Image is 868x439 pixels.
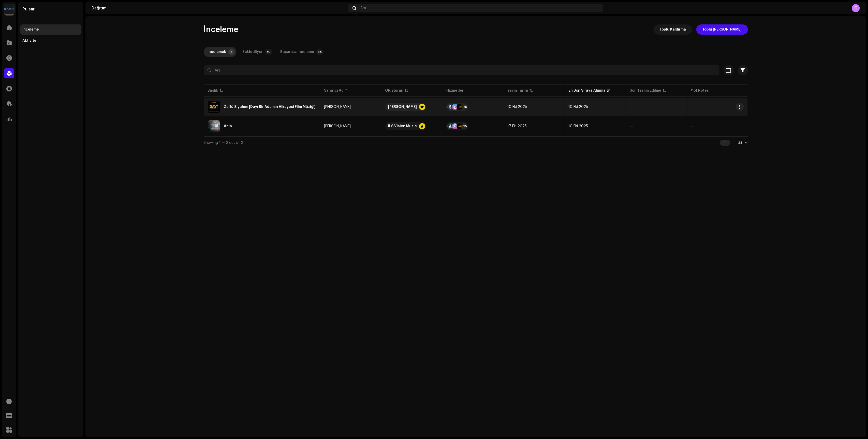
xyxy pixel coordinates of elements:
div: Yayın Tarihi [507,88,528,93]
span: 10 Eki 2025 [507,105,527,109]
img: bb981229-d1b4-424c-9203-1a861e6d71e6 [208,120,220,132]
span: 10 Eki 2025 [569,105,588,109]
span: 17 Eki 2025 [507,124,527,128]
div: Son Teslim Edilme [630,88,661,93]
input: Ara [204,65,719,75]
re-m-nav-item: İnceleme [20,24,81,35]
span: — [630,105,633,109]
div: İncelemek [208,47,226,57]
span: ILS Vision Music [385,122,438,130]
p-badge: 38 [316,49,323,55]
div: 24 [738,141,743,145]
span: Emre Yeleser [324,124,377,128]
span: İnceleme [204,24,239,35]
div: İnceleme [22,27,39,32]
div: En Son Sıraya Alınma [569,88,606,93]
span: Showing 1 — 2 out of 2 [204,141,243,145]
span: — [630,124,633,128]
span: 10 Eki 2025 [569,124,588,128]
span: Yıldıray Gürgen [324,105,377,109]
p-badge: 2 [228,49,234,55]
div: Dağıtım [92,6,346,10]
div: [PERSON_NAME] [324,124,351,128]
div: C [852,4,860,12]
div: Oluşturan [385,88,404,93]
div: Başlık [208,88,218,93]
p-badge: 70 [265,49,272,55]
div: ILS Vision Music [388,122,417,130]
img: 1d4ab021-3d3a-477c-8d2a-5ac14ed14e8d [4,4,14,14]
button: Toplu [PERSON_NAME] [696,24,748,35]
div: +25 [461,123,467,129]
span: Yıldıray Gürgen [385,103,438,111]
div: +25 [461,104,467,110]
re-a-table-badge: — [691,105,744,109]
img: 07618211-5491-4f0f-a766-fc24cadbbdf5 [208,101,220,113]
div: Zülfü Siyahım [Dayı Bir Adamın Hikayesi Film Müziği] [224,105,316,109]
span: Ara [360,6,366,10]
div: Anla [224,124,232,128]
div: Bekletiliyor [243,47,263,57]
re-m-nav-item: Aktivite [20,36,81,46]
span: Toplu Kaldırma [660,24,686,35]
re-a-table-badge: — [691,124,744,128]
div: 1 [720,140,730,146]
div: Aktivite [22,39,36,43]
span: Toplu [PERSON_NAME] [702,24,742,35]
div: [PERSON_NAME] [388,103,417,111]
button: Toplu Kaldırma [654,24,692,35]
div: [PERSON_NAME] [324,105,351,109]
div: Başarısız İnceleme [281,47,314,57]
